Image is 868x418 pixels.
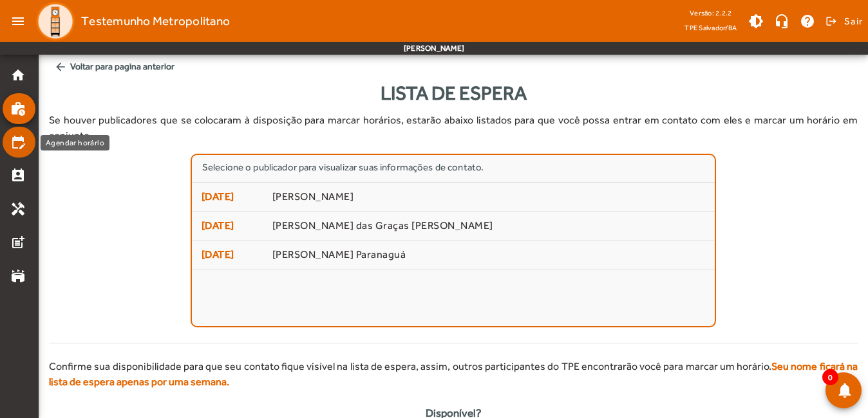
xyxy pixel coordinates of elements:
div: Agendar horário [41,135,109,150]
span: 0 [822,369,838,385]
mat-icon: handyman [10,201,26,217]
mat-icon: perm_contact_calendar [10,168,26,183]
mat-icon: work_history [10,101,26,116]
div: Lista de espera [49,78,858,107]
img: Logo TPE [36,2,75,41]
mat-icon: home [10,68,26,83]
span: TPE Salvador/BA [684,21,737,34]
div: Versão: 2.2.2 [684,5,737,21]
span: [DATE] [202,247,263,262]
mat-icon: edit_calendar [10,134,26,150]
mat-icon: stadium [10,268,26,284]
span: [DATE] [202,218,263,233]
div: Selecione o publicador para visualizar suas informações de contato. [202,160,704,174]
button: Sair [824,12,863,31]
span: Voltar para pagina anterior [49,55,858,78]
span: Sair [844,11,863,32]
mat-icon: post_add [10,235,26,250]
span: [DATE] [202,189,263,204]
span: [PERSON_NAME] [272,190,705,204]
span: Testemunho Metropolitano [81,11,230,32]
a: Testemunho Metropolitano [31,2,230,41]
mat-icon: arrow_back [54,60,67,73]
span: [PERSON_NAME] Paranaguá [272,248,705,262]
p: Se houver publicadores que se colocaram à disposição para marcar horários, estarão abaixo listado... [49,113,858,143]
span: [PERSON_NAME] das Graças [PERSON_NAME] [272,219,705,233]
div: Confirme sua disponibilidade para que seu contato fique visível na lista de espera, assim, outros... [49,359,858,390]
mat-icon: menu [5,8,31,34]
